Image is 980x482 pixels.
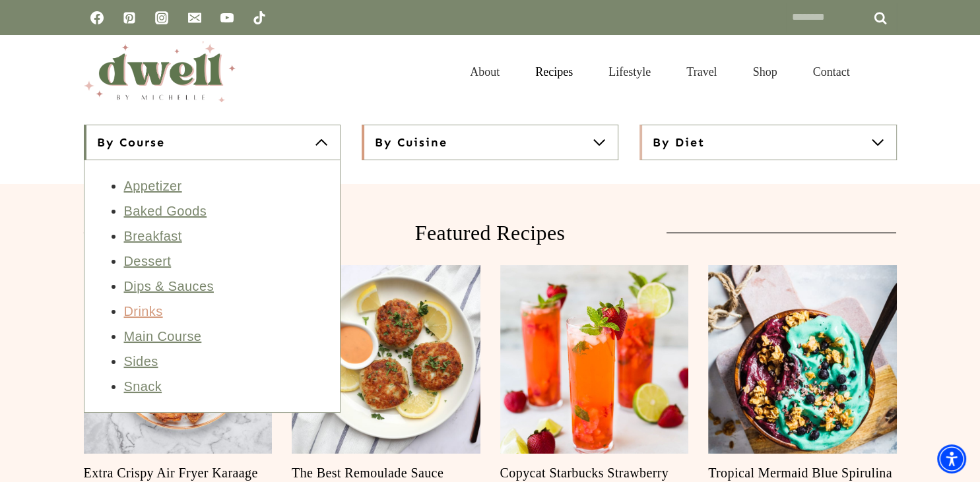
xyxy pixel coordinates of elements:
a: Instagram [148,5,175,31]
a: About [452,49,517,95]
span: By Cuisine [375,135,447,150]
a: Shop [735,49,795,95]
a: Lifestyle [591,49,669,95]
a: Breakfast [124,229,182,243]
div: By Course [84,160,341,413]
a: Dessert [124,254,172,268]
a: Appetizer [124,179,182,193]
span: By Diet [653,135,705,150]
img: DWELL by michelle [84,42,236,102]
button: By Course [84,125,341,160]
a: Drinks [124,304,163,318]
nav: Primary Navigation [452,49,867,95]
a: Contact [795,49,868,95]
a: Pinterest [116,5,143,31]
a: Email [181,5,208,31]
div: Accessibility Menu [937,444,966,473]
a: Facebook [84,5,110,31]
a: Travel [669,49,735,95]
a: Dips & Sauces [124,279,214,293]
a: YouTube [214,5,240,31]
a: Sides [124,354,158,369]
button: By Diet [639,125,896,160]
button: By Cuisine [362,125,618,160]
a: Recipes [517,49,591,95]
button: View Search Form [874,61,897,83]
span: By Course [97,135,165,150]
a: Snack [124,379,162,394]
a: TikTok [246,5,273,31]
a: Main Course [124,329,202,344]
a: Baked Goods [124,204,207,218]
